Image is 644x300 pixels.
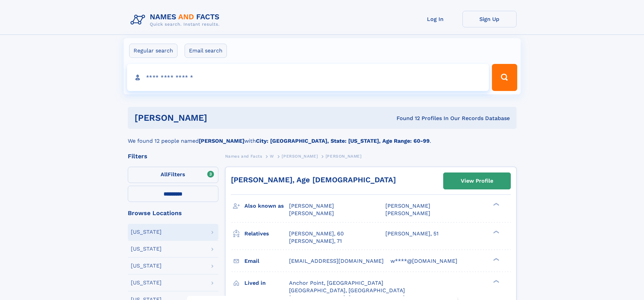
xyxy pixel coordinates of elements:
a: Log In [408,11,462,27]
div: ❯ [492,230,500,234]
span: [PERSON_NAME] [385,203,430,209]
div: Found 12 Profiles In Our Records Database [302,115,510,122]
label: Email search [185,44,227,58]
div: [US_STATE] [131,229,162,235]
div: ❯ [492,202,500,207]
span: [PERSON_NAME] [289,210,334,216]
a: Names and Facts [225,152,262,160]
label: Regular search [129,44,177,58]
a: W [270,152,274,160]
h3: Lived in [244,277,289,289]
div: ❯ [492,257,500,261]
span: W [270,154,274,159]
a: Sign Up [462,11,517,27]
span: [GEOGRAPHIC_DATA], [GEOGRAPHIC_DATA] [289,287,405,294]
span: [EMAIL_ADDRESS][DOMAIN_NAME] [289,258,384,264]
input: search input [127,64,489,91]
b: City: [GEOGRAPHIC_DATA], State: [US_STATE], Age Range: 60-99 [256,138,430,144]
h3: Also known as [244,200,289,212]
span: [PERSON_NAME] [282,154,318,159]
img: Logo Names and Facts [128,11,225,29]
div: Filters [128,153,218,159]
div: We found 12 people named with . [128,129,517,145]
h3: Relatives [244,228,289,239]
h3: Email [244,255,289,267]
div: View Profile [461,173,493,189]
a: [PERSON_NAME], 51 [385,230,438,237]
div: ❯ [492,279,500,283]
a: [PERSON_NAME], Age [DEMOGRAPHIC_DATA] [231,176,396,184]
div: [US_STATE] [131,263,162,269]
a: [PERSON_NAME], 71 [289,237,342,245]
div: [US_STATE] [131,280,162,285]
a: [PERSON_NAME] [282,152,318,160]
label: Filters [128,167,218,183]
div: Browse Locations [128,210,218,216]
span: All [161,171,168,178]
b: [PERSON_NAME] [199,138,244,144]
span: [PERSON_NAME] [326,154,362,159]
button: Search Button [492,64,517,91]
span: [PERSON_NAME] [385,210,430,216]
span: Anchor Point, [GEOGRAPHIC_DATA] [289,280,383,286]
div: [US_STATE] [131,246,162,252]
a: [PERSON_NAME], 60 [289,230,344,237]
h1: [PERSON_NAME] [135,114,302,122]
span: [PERSON_NAME] [289,203,334,209]
a: View Profile [444,173,510,189]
